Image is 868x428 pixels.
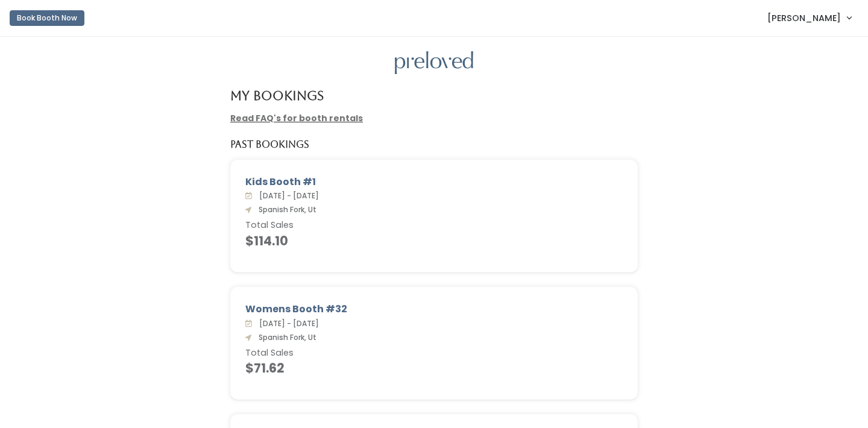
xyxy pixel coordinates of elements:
button: Book Booth Now [10,10,84,26]
a: Read FAQ's for booth rentals [230,112,363,124]
span: [DATE] - [DATE] [254,318,319,329]
div: Kids Booth #1 [245,175,623,189]
span: Spanish Fork, Ut [254,204,316,215]
span: [DATE] - [DATE] [254,190,319,201]
h4: My Bookings [230,89,324,102]
h4: $114.10 [245,234,623,248]
span: Spanish Fork, Ut [254,332,316,342]
div: Womens Booth #32 [245,302,623,316]
a: Book Booth Now [10,5,84,31]
img: preloved logo [395,51,473,75]
h6: Total Sales [245,221,623,230]
h4: $71.62 [245,361,623,375]
h5: Past Bookings [230,139,309,150]
h6: Total Sales [245,348,623,358]
span: [PERSON_NAME] [767,11,841,25]
a: [PERSON_NAME] [755,5,863,31]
